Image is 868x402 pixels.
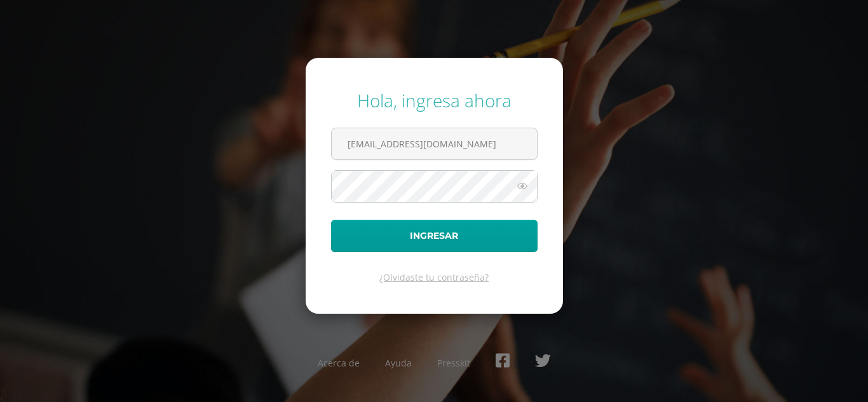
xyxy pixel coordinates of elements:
[332,128,537,159] input: Correo electrónico o usuario
[331,220,538,252] button: Ingresar
[331,88,538,112] div: Hola, ingresa ahora
[379,271,489,283] a: ¿Olvidaste tu contraseña?
[385,357,412,369] a: Ayuda
[437,357,470,369] a: Presskit
[318,357,360,369] a: Acerca de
